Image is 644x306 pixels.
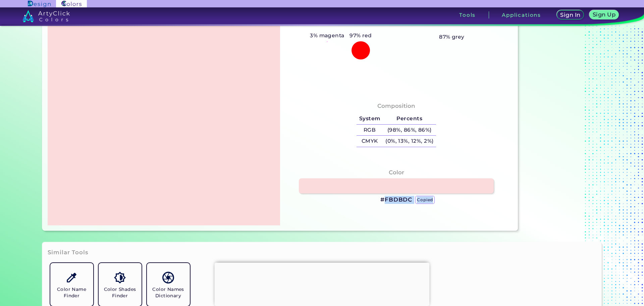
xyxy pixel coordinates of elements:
[591,11,618,19] a: Sign Up
[389,168,404,177] h4: Color
[502,12,541,17] h3: Applications
[439,33,465,41] h5: 87% grey
[101,286,139,299] h5: Color Shades Finder
[357,113,383,124] h5: System
[415,196,435,204] p: copied
[377,101,415,111] h4: Composition
[28,1,50,7] img: ArtyClick Design logo
[48,249,89,257] h3: Similar Tools
[357,136,383,147] h5: CMYK
[347,31,375,40] h5: 97% red
[66,272,77,283] img: icon_color_name_finder.svg
[215,263,430,304] iframe: Advertisement
[561,12,579,17] h5: Sign In
[357,125,383,136] h5: RGB
[307,31,347,40] h5: 3% magenta
[150,286,187,299] h5: Color Names Dictionary
[22,10,70,22] img: logo_artyclick_colors_white.svg
[558,11,583,19] a: Sign In
[594,12,614,17] h5: Sign Up
[380,196,412,204] h3: #FBDBDC
[383,113,436,124] h5: Percents
[383,125,436,136] h5: (98%, 86%, 86%)
[383,136,436,147] h5: (0%, 13%, 12%, 2%)
[114,272,126,283] img: icon_color_shades.svg
[53,286,91,299] h5: Color Name Finder
[459,12,476,17] h3: Tools
[162,272,174,283] img: icon_color_names_dictionary.svg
